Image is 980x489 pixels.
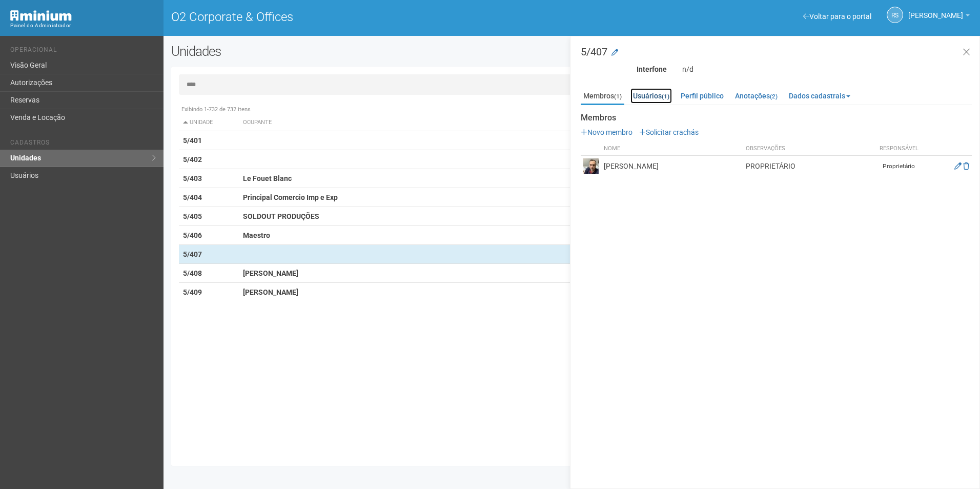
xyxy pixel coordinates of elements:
div: Exibindo 1-732 de 732 itens [179,105,965,114]
li: Cadastros [10,139,156,150]
strong: [PERSON_NAME] [243,288,298,296]
img: user.png [583,158,599,174]
h3: 5/407 [581,47,972,57]
small: (1) [614,93,622,100]
img: Minium [10,10,72,21]
th: Ocupante: activate to sort column ascending [239,114,603,131]
a: Anotações(2) [732,88,780,104]
td: Proprietário [873,156,925,177]
strong: Principal Comercio Imp e Exp [243,193,338,201]
a: Membros(1) [581,88,624,105]
small: (1) [662,93,669,100]
a: Excluir membro [963,162,969,170]
li: Operacional [10,46,156,57]
a: Dados cadastrais [786,88,853,104]
strong: 5/403 [183,174,202,182]
div: Interfone [573,65,675,74]
td: [PERSON_NAME] [601,156,743,177]
strong: 5/406 [183,231,202,239]
th: Observações [743,142,873,156]
strong: [PERSON_NAME] [243,269,298,277]
strong: 5/409 [183,288,202,296]
strong: Membros [581,113,972,123]
strong: SOLDOUT PRODUÇÕES [243,212,319,220]
small: (2) [770,93,778,100]
a: [PERSON_NAME] [908,13,970,21]
strong: Le Fouet Blanc [243,174,292,182]
th: Nome [601,142,743,156]
strong: 5/405 [183,212,202,220]
td: PROPRIETÁRIO [743,156,873,177]
span: Rayssa Soares Ribeiro [908,2,963,19]
div: n/d [675,65,979,74]
th: Unidade: activate to sort column descending [179,114,239,131]
th: Responsável [873,142,925,156]
strong: 5/404 [183,193,202,201]
a: Solicitar crachás [639,128,699,136]
a: Modificar a unidade [611,48,618,58]
a: RS [887,7,903,23]
strong: 5/407 [183,250,202,258]
strong: Maestro [243,231,270,239]
strong: 5/401 [183,136,202,145]
a: Usuários(1) [630,88,672,104]
a: Novo membro [581,128,632,136]
a: Voltar para o portal [803,12,871,21]
h1: O2 Corporate & Offices [171,10,564,24]
strong: 5/402 [183,155,202,164]
a: Editar membro [954,162,962,170]
div: Painel do Administrador [10,21,156,30]
a: Perfil público [678,88,726,104]
strong: 5/408 [183,269,202,277]
h2: Unidades [171,44,496,59]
